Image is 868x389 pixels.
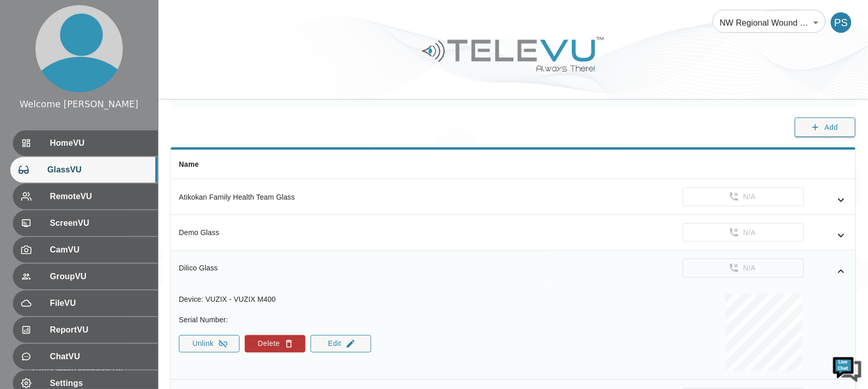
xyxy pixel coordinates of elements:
div: GroupVU [13,264,158,289]
span: HomeVU [50,137,150,149]
div: Minimize live chat window [169,5,193,30]
div: GlassVU [10,157,158,183]
div: Demo Glass [179,227,541,238]
img: Logo [421,33,606,75]
div: Serial Number : [179,315,376,325]
img: d_736959983_company_1615157101543_736959983 [17,48,43,73]
button: Edit [311,335,371,353]
div: ReportVU [13,317,158,343]
img: profile.png [35,5,123,92]
span: GlassVU [47,164,150,176]
img: Chat Widget [832,353,863,384]
span: CamVU [50,244,150,256]
span: We're online! [60,129,142,233]
span: FileVU [50,297,150,309]
button: Add [795,118,856,138]
textarea: Type your message and hit 'Enter' [5,280,196,316]
span: Name [179,160,199,168]
div: FileVU [13,290,158,316]
button: Delete [245,335,305,353]
div: Atikokan Family Health Team Glass [179,192,541,202]
div: Dilico Glass [179,263,541,273]
div: NW Regional Wound Care [713,8,826,37]
div: HomeVU [13,130,158,156]
div: Welcome [PERSON_NAME] [20,98,138,111]
div: ScreenVU [13,210,158,236]
span: ReportVU [50,324,150,336]
span: Add [825,121,838,134]
span: GroupVU [50,270,150,283]
div: PS [831,12,852,33]
div: RemoteVU [13,184,158,209]
div: CamVU [13,237,158,263]
span: ScreenVU [50,217,150,229]
span: ChatVU [50,351,150,363]
span: RemoteVU [50,190,150,203]
div: ChatVU [13,344,158,369]
span: vuzix - Vuzix M400 [206,295,276,303]
div: Chat with us now [53,54,173,67]
button: Unlink [179,335,240,353]
div: Device : [179,294,376,304]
